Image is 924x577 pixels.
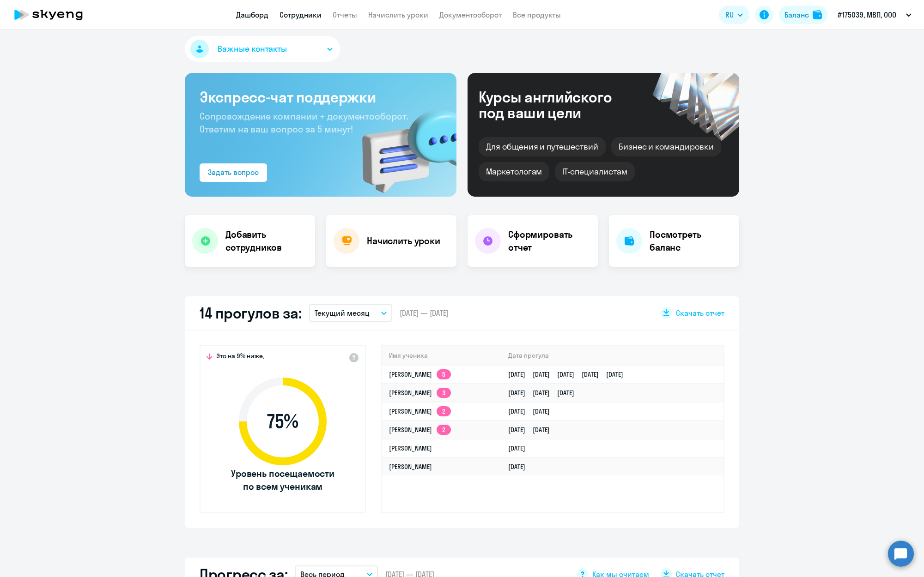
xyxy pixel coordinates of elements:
[367,234,440,247] h4: Начислить уроки
[479,137,606,156] div: Для общения и путешествий
[208,167,259,178] div: Задать вопрос
[200,304,302,322] h2: 14 прогулов за:
[479,89,637,120] div: Курсы английского под ваши цели
[230,467,336,493] span: Уровень посещаемости по всем ученикам
[200,163,267,182] button: Задать вопрос
[389,444,432,452] a: [PERSON_NAME]
[225,228,308,254] h4: Добавить сотрудников
[784,9,809,20] div: Баланс
[508,407,557,415] a: [DATE][DATE]
[389,389,451,397] a: [PERSON_NAME]3
[437,406,451,416] app-skyeng-badge: 2
[508,228,590,254] h4: Сформировать отчет
[200,110,408,135] span: Сопровождение компании + документооборот. Ответим на ваш вопрос за 5 минут!
[833,4,916,26] button: #175039, МВП, ООО
[230,410,336,433] span: 75 %
[185,36,340,62] button: Важные контакты
[508,389,582,397] a: [DATE][DATE][DATE]
[389,463,432,471] a: [PERSON_NAME]
[236,10,268,19] a: Дашборд
[508,463,533,471] a: [DATE]
[437,388,451,398] app-skyeng-badge: 3
[725,9,734,20] span: RU
[479,162,549,181] div: Маркетологам
[676,308,724,318] span: Скачать отчет
[437,369,451,379] app-skyeng-badge: 5
[513,10,561,19] a: Все продукты
[650,228,732,254] h4: Посмотреть баланс
[400,308,449,318] span: [DATE] — [DATE]
[501,346,723,365] th: Дата прогула
[389,407,451,415] a: [PERSON_NAME]2
[218,43,287,55] span: Важные контакты
[779,6,827,24] button: Балансbalance
[368,10,428,19] a: Начислить уроки
[838,9,896,20] p: #175039, МВП, ООО
[389,370,451,379] a: [PERSON_NAME]5
[611,137,721,156] div: Бизнес и командировки
[813,10,822,19] img: balance
[508,426,557,434] a: [DATE][DATE]
[437,425,451,435] app-skyeng-badge: 2
[333,10,357,19] a: Отчеты
[389,426,451,434] a: [PERSON_NAME]2
[309,304,392,322] button: Текущий месяц
[439,10,502,19] a: Документооборот
[216,352,264,363] span: Это на 9% ниже,
[200,88,442,106] h3: Экспресс-чат поддержки
[315,307,370,319] p: Текущий месяц
[555,162,634,181] div: IT-специалистам
[719,6,749,24] button: RU
[349,93,456,197] img: bg-img
[382,346,501,365] th: Имя ученика
[508,444,533,452] a: [DATE]
[508,370,631,379] a: [DATE][DATE][DATE][DATE][DATE]
[280,10,322,19] a: Сотрудники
